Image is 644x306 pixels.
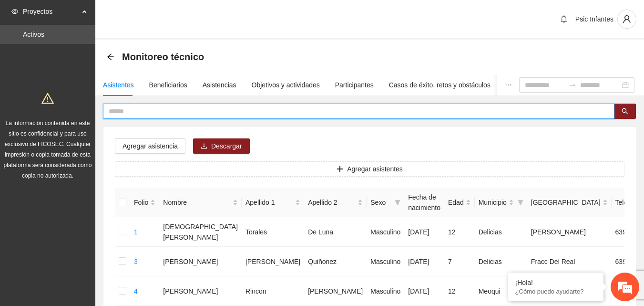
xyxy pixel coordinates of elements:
span: Sexo [370,197,391,208]
span: to [569,81,576,89]
td: Delicias [475,247,527,276]
th: Apellido 2 [304,188,367,217]
span: Proyectos [23,2,79,21]
span: search [622,108,628,116]
button: ellipsis [497,74,519,96]
span: Folio [134,197,148,208]
td: 12 [444,217,475,247]
button: plusAgregar asistentes [115,161,624,177]
td: [PERSON_NAME] [527,217,612,247]
span: Descargar [211,141,242,151]
td: Masculino [367,276,404,306]
div: Beneficiarios [149,80,187,90]
span: plus [337,166,343,173]
span: Edad [448,197,464,208]
span: [GEOGRAPHIC_DATA] [531,197,601,208]
div: Asistencias [203,80,236,90]
span: user [618,15,636,23]
span: filter [393,195,402,210]
span: swap-right [569,81,576,89]
td: Delicias [475,217,527,247]
td: 12 [444,276,475,306]
td: Masculino [367,217,404,247]
th: Folio [130,188,159,217]
button: Agregar asistencia [115,138,185,154]
p: ¿Cómo puedo ayudarte? [515,288,596,295]
button: search [614,104,636,119]
span: warning [41,92,54,105]
button: user [617,10,636,29]
a: 4 [134,287,138,295]
div: Back [107,53,114,61]
td: [PERSON_NAME] [159,247,242,276]
td: [DEMOGRAPHIC_DATA][PERSON_NAME] [159,217,242,247]
span: filter [518,200,523,205]
span: Apellido 1 [245,197,293,208]
a: Activos [23,31,44,38]
span: Agregar asistencia [123,141,178,151]
td: [PERSON_NAME] [304,276,367,306]
span: bell [557,15,571,23]
button: downloadDescargar [193,138,250,154]
span: ellipsis [505,82,511,88]
td: Fracc Del Real [527,247,612,276]
td: Masculino [367,247,404,276]
span: arrow-left [107,53,114,61]
th: Edad [444,188,475,217]
span: Municipio [479,197,507,208]
span: La información contenida en este sitio es confidencial y para uso exclusivo de FICOSEC. Cualquier... [4,120,92,179]
a: 3 [134,258,138,265]
div: Casos de éxito, retos y obstáculos [389,80,491,90]
span: Nombre [163,197,231,208]
td: [PERSON_NAME] [242,247,304,276]
span: Monitoreo técnico [122,49,204,64]
span: Apellido 2 [308,197,356,208]
th: Municipio [475,188,527,217]
span: eye [11,8,18,15]
div: ¡Hola! [515,279,596,286]
td: 7 [444,247,475,276]
span: filter [516,195,525,210]
div: Participantes [335,80,374,90]
span: filter [395,200,400,205]
th: Fecha de nacimiento [404,188,444,217]
td: Meoqui [475,276,527,306]
td: [DATE] [404,247,444,276]
th: Nombre [159,188,242,217]
button: bell [556,11,572,27]
div: Objetivos y actividades [252,80,320,90]
th: Colonia [527,188,612,217]
td: [DATE] [404,217,444,247]
span: download [201,143,207,150]
span: Psic Infantes [575,15,613,23]
div: Asistentes [103,80,134,90]
td: [DATE] [404,276,444,306]
td: [PERSON_NAME] [159,276,242,306]
td: De Luna [304,217,367,247]
a: 1 [134,228,138,236]
td: Quiñonez [304,247,367,276]
th: Apellido 1 [242,188,304,217]
span: Agregar asistentes [347,164,403,174]
td: Torales [242,217,304,247]
td: Rincon [242,276,304,306]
